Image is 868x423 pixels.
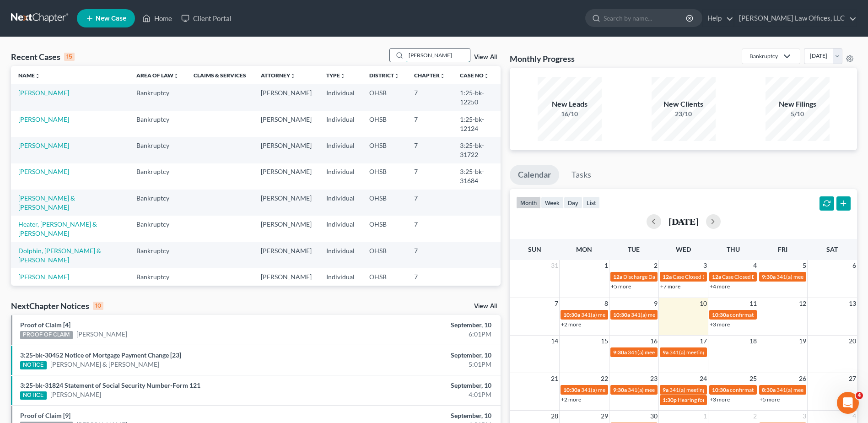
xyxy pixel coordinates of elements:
[734,10,857,27] a: [PERSON_NAME] Law Offices, LLC
[837,392,859,414] iframe: Intercom live chat
[18,141,69,149] a: [PERSON_NAME]
[538,99,602,109] div: New Leads
[96,15,126,22] span: New Case
[18,273,69,281] a: [PERSON_NAME]
[20,321,70,329] a: Proof of Claim [4]
[581,386,718,393] span: 341(a) meeting for [PERSON_NAME] & [PERSON_NAME]
[129,111,186,137] td: Bankruptcy
[362,242,407,268] td: OHSB
[50,360,159,369] a: [PERSON_NAME] & [PERSON_NAME]
[129,216,186,242] td: Bankruptcy
[798,373,807,384] span: 26
[20,361,47,369] div: NOTICE
[407,242,453,268] td: 7
[663,273,672,280] span: 12a
[826,245,838,253] span: Sat
[712,311,729,318] span: 10:30a
[406,49,470,62] input: Search by name...
[798,298,807,309] span: 12
[703,10,733,27] a: Help
[604,260,609,271] span: 1
[712,273,721,280] span: 12a
[749,52,778,60] div: Bankruptcy
[563,311,580,318] span: 10:30a
[290,73,296,79] i: unfold_more
[253,286,319,312] td: [PERSON_NAME]
[600,411,609,422] span: 29
[510,165,559,185] a: Calendar
[628,245,640,253] span: Tue
[20,391,47,400] div: NOTICE
[623,273,767,280] span: Discharge Date for [PERSON_NAME][GEOGRAPHIC_DATA]
[319,216,362,242] td: Individual
[848,336,857,347] span: 20
[253,84,319,110] td: [PERSON_NAME]
[856,392,863,399] span: 4
[253,137,319,163] td: [PERSON_NAME]
[722,273,810,280] span: Case Closed Date for Green, Raygena
[699,373,708,384] span: 24
[340,73,345,79] i: unfold_more
[362,111,407,137] td: OHSB
[129,84,186,110] td: Bankruptcy
[129,242,186,268] td: Bankruptcy
[669,349,758,356] span: 341(a) meeting for [PERSON_NAME]
[362,84,407,110] td: OHSB
[340,381,491,390] div: September, 10
[663,349,669,356] span: 9a
[453,111,501,137] td: 1:25-bk-12124
[18,115,69,123] a: [PERSON_NAME]
[554,298,559,309] span: 7
[649,373,658,384] span: 23
[362,137,407,163] td: OHSB
[18,220,97,237] a: Heater, [PERSON_NAME] & [PERSON_NAME]
[712,386,729,393] span: 10:30a
[730,311,833,318] span: confirmation hearing for [PERSON_NAME]
[604,298,609,309] span: 8
[673,273,814,280] span: Case Closed Date for [PERSON_NAME] & [PERSON_NAME]
[20,412,70,419] a: Proof of Claim [9]
[653,298,658,309] span: 9
[253,163,319,190] td: [PERSON_NAME]
[660,283,680,290] a: +7 more
[50,390,101,399] a: [PERSON_NAME]
[798,336,807,347] span: 19
[752,411,758,422] span: 2
[852,411,857,422] span: 4
[253,216,319,242] td: [PERSON_NAME]
[20,331,73,339] div: PROOF OF CLAIM
[762,386,776,393] span: 8:30a
[653,260,658,271] span: 2
[561,321,581,328] a: +2 more
[319,111,362,137] td: Individual
[649,411,658,422] span: 30
[18,247,101,264] a: Dolphin, [PERSON_NAME] & [PERSON_NAME]
[186,66,253,84] th: Claims & Services
[550,373,559,384] span: 21
[611,283,631,290] a: +5 more
[631,311,719,318] span: 341(a) meeting for [PERSON_NAME]
[136,72,179,79] a: Area of Lawunfold_more
[319,137,362,163] td: Individual
[64,53,75,61] div: 15
[407,268,453,285] td: 7
[702,411,708,422] span: 1
[362,190,407,216] td: OHSB
[613,311,630,318] span: 10:30a
[129,137,186,163] td: Bankruptcy
[561,396,581,403] a: +2 more
[460,72,489,79] a: Case Nounfold_more
[407,84,453,110] td: 7
[538,109,602,119] div: 16/10
[20,351,181,359] a: 3:25-bk-30452 Notice of Mortgage Payment Change [23]
[326,72,345,79] a: Typeunfold_more
[319,190,362,216] td: Individual
[11,51,75,62] div: Recent Cases
[699,336,708,347] span: 17
[669,386,758,393] span: 341(a) meeting for [PERSON_NAME]
[340,390,491,399] div: 4:01PM
[710,321,730,328] a: +3 more
[749,336,758,347] span: 18
[678,396,749,403] span: Hearing for [PERSON_NAME]
[173,73,179,79] i: unfold_more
